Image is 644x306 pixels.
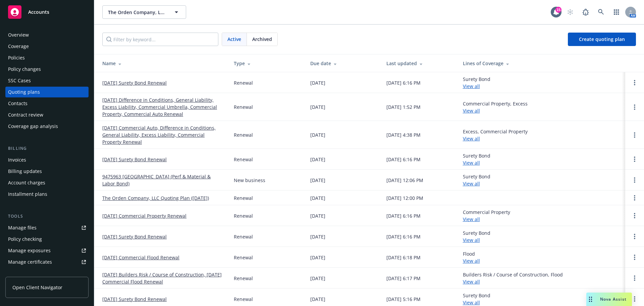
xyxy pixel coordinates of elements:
div: Billing [5,145,89,152]
div: [DATE] [310,233,325,240]
a: Report a Bug [579,5,592,19]
div: [DATE] [310,177,325,184]
a: Open options [631,212,639,220]
a: [DATE] Surety Bond Renewal [102,79,167,86]
div: [DATE] 6:16 PM [386,212,421,219]
a: Open options [631,103,639,111]
div: Coverage [8,41,29,52]
a: Open options [631,274,639,282]
div: Renewal [234,296,253,303]
a: [DATE] Commercial Property Renewal [102,212,186,219]
div: Renewal [234,156,253,163]
div: Excess, Commercial Property [463,128,528,142]
a: 9475963 [GEOGRAPHIC_DATA] (Perf & Material & Labor Bond) [102,173,223,187]
div: Billing updates [8,166,42,177]
a: Policy checking [5,234,89,245]
div: [DATE] 6:18 PM [386,254,421,261]
div: Installment plans [8,189,47,200]
a: SSC Cases [5,75,89,86]
a: Installment plans [5,189,89,200]
div: Builders Risk / Course of Construction, Flood [463,271,563,285]
a: Open options [631,295,639,303]
a: Manage files [5,222,89,233]
span: Archived [252,36,272,43]
div: Renewal [234,131,253,138]
div: Coverage gap analysis [8,121,58,132]
div: [DATE] 4:38 PM [386,131,421,138]
div: Renewal [234,212,253,219]
div: [DATE] [310,131,325,138]
span: Open Client Navigator [12,284,62,291]
div: Renewal [234,233,253,240]
div: Surety Bond [463,229,490,244]
div: Flood [463,250,480,264]
div: Policies [8,52,25,63]
span: The Orden Company, LLC [108,9,166,16]
a: Contacts [5,98,89,109]
div: Tools [5,213,89,220]
div: Lines of Coverage [463,60,620,67]
div: Commercial Property [463,209,510,223]
div: [DATE] 5:16 PM [386,296,421,303]
div: Renewal [234,194,253,202]
a: Manage claims [5,268,89,279]
span: Create quoting plan [579,36,625,42]
a: Policy changes [5,64,89,75]
div: [DATE] [310,103,325,111]
div: Invoices [8,155,26,165]
a: Billing updates [5,166,89,177]
a: Open options [631,176,639,184]
a: [DATE] Commercial Auto, Difference in Conditions, General Liability, Excess Liability, Commercial... [102,124,223,145]
a: View all [463,160,480,166]
a: Accounts [5,3,89,21]
a: [DATE] Builders Risk / Course of Construction, [DATE] Commercial Flood Renewal [102,271,223,285]
div: Policy changes [8,64,41,75]
div: [DATE] 6:16 PM [386,233,421,240]
div: [DATE] [310,212,325,219]
a: Coverage [5,41,89,52]
div: Manage certificates [8,257,52,267]
div: [DATE] [310,79,325,86]
div: New business [234,177,265,184]
div: [DATE] 1:52 PM [386,103,421,111]
div: Contract review [8,110,43,120]
div: Surety Bond [463,76,490,90]
div: [DATE] 6:17 PM [386,275,421,282]
div: Manage files [8,222,37,233]
button: The Orden Company, LLC [102,5,186,19]
input: Filter by keyword... [102,33,218,46]
a: Account charges [5,177,89,188]
div: Policy checking [8,234,42,245]
div: Surety Bond [463,152,490,166]
a: Open options [631,232,639,241]
a: Manage certificates [5,257,89,267]
div: [DATE] 12:06 PM [386,177,423,184]
a: View all [463,180,480,187]
div: Manage exposures [8,245,51,256]
span: Nova Assist [600,296,627,302]
a: [DATE] Surety Bond Renewal [102,233,167,240]
a: Manage exposures [5,245,89,256]
a: Open options [631,155,639,163]
a: Invoices [5,155,89,165]
div: Surety Bond [463,173,490,187]
a: Open options [631,131,639,139]
a: Contract review [5,110,89,120]
a: View all [463,216,480,222]
a: [DATE] Difference in Conditions, General Liability, Excess Liability, Commercial Umbrella, Commer... [102,96,223,118]
div: Commercial Property, Excess [463,100,528,114]
a: View all [463,299,480,306]
div: [DATE] 6:16 PM [386,79,421,86]
a: Policies [5,52,89,63]
a: View all [463,258,480,264]
a: Search [594,5,608,19]
div: Type [234,60,300,67]
div: Name [102,60,223,67]
div: [DATE] 12:00 PM [386,194,423,202]
a: Open options [631,194,639,202]
a: Open options [631,253,639,261]
a: The Orden Company, LLC Quoting Plan ([DATE]) [102,194,209,202]
a: Create quoting plan [568,33,636,46]
div: Drag to move [586,293,595,306]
